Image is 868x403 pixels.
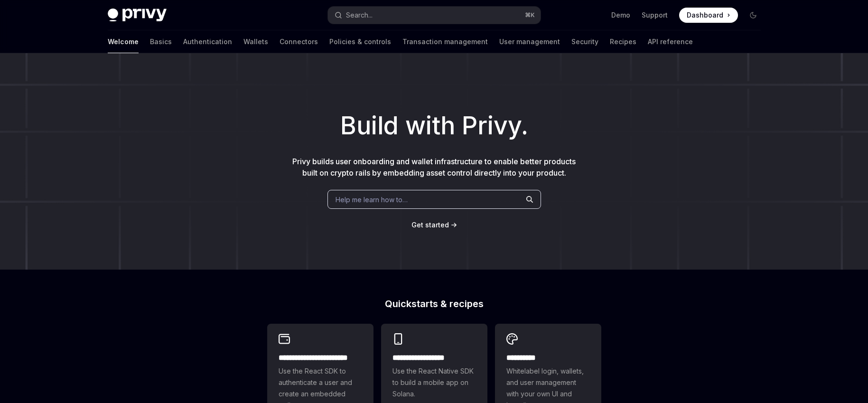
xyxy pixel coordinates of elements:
[411,221,449,229] span: Get started
[411,220,449,230] a: Get started
[267,299,601,309] h2: Quickstarts & recipes
[292,157,576,178] span: Privy builds user onboarding and wallet infrastructure to enable better products built on crypto ...
[402,30,488,53] a: Transaction management
[392,366,476,400] span: Use the React Native SDK to build a mobile app on Solana.
[183,30,232,53] a: Authentication
[108,30,139,53] a: Welcome
[525,11,535,19] span: ⌘ K
[611,10,630,20] a: Demo
[243,30,268,53] a: Wallets
[150,30,172,53] a: Basics
[328,7,541,24] button: Search...⌘K
[687,10,723,20] span: Dashboard
[571,30,598,53] a: Security
[108,9,167,22] img: dark logo
[329,30,391,53] a: Policies & controls
[746,8,761,23] button: Toggle dark mode
[346,9,373,21] div: Search...
[15,107,853,144] h1: Build with Privy.
[280,30,318,53] a: Connectors
[610,30,636,53] a: Recipes
[679,8,738,23] a: Dashboard
[642,10,668,20] a: Support
[648,30,693,53] a: API reference
[336,195,408,205] span: Help me learn how to…
[499,30,560,53] a: User management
